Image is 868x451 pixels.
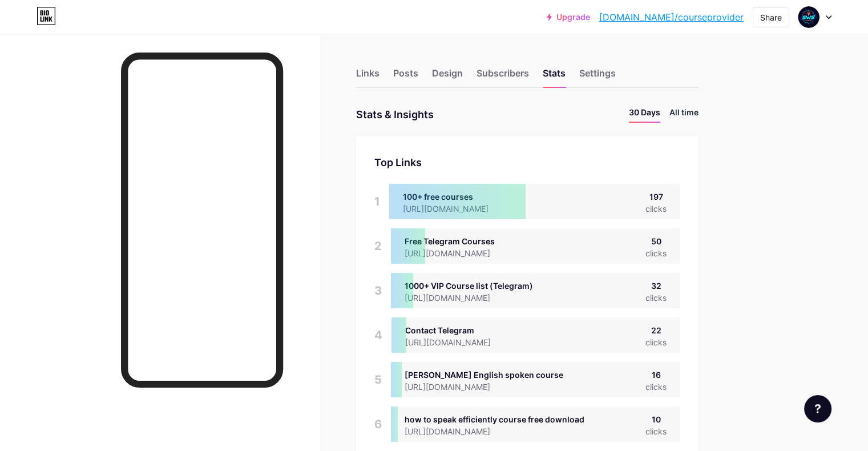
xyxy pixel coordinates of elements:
[405,235,508,247] div: Free Telegram Courses
[405,280,533,292] div: 1000+ VIP Course list (Telegram)
[405,413,584,425] div: how to speak efficiently course free download
[405,324,509,336] div: Contact Telegram
[645,324,667,336] div: 22
[356,106,434,123] div: Stats & Insights
[374,184,380,219] div: 1
[645,425,667,437] div: clicks
[798,6,819,28] img: courseprovider
[645,369,667,381] div: 16
[547,13,590,22] a: Upgrade
[599,10,744,24] a: [DOMAIN_NAME]/courseprovider
[760,11,782,23] div: Share
[432,66,463,87] div: Design
[356,66,380,87] div: Links
[645,292,667,304] div: clicks
[374,273,382,308] div: 3
[405,369,563,381] div: [PERSON_NAME] English spoken course
[645,191,667,203] div: 197
[645,381,667,393] div: clicks
[405,292,533,304] div: [URL][DOMAIN_NAME]
[374,155,680,170] div: Top Links
[374,228,382,264] div: 2
[543,66,566,87] div: Stats
[629,106,660,123] li: 30 Days
[477,66,529,87] div: Subscribers
[405,247,508,259] div: [URL][DOMAIN_NAME]
[645,280,667,292] div: 32
[645,235,667,247] div: 50
[579,66,616,87] div: Settings
[645,203,667,215] div: clicks
[405,425,584,437] div: [URL][DOMAIN_NAME]
[374,362,382,397] div: 5
[374,406,382,442] div: 6
[405,381,563,393] div: [URL][DOMAIN_NAME]
[645,413,667,425] div: 10
[645,336,667,348] div: clicks
[374,317,382,353] div: 4
[393,66,418,87] div: Posts
[645,247,667,259] div: clicks
[405,336,509,348] div: [URL][DOMAIN_NAME]
[669,106,699,123] li: All time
